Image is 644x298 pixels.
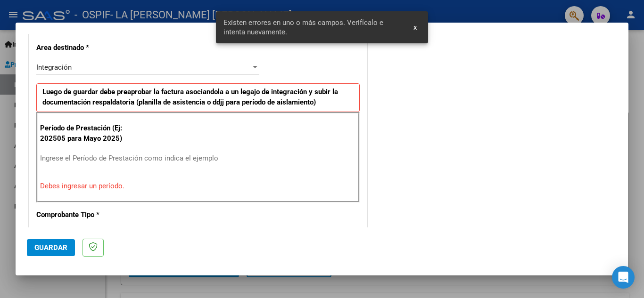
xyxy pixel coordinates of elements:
span: Existen errores en uno o más campos. Verifícalo e intenta nuevamente. [223,18,403,37]
span: Guardar [34,243,67,252]
span: x [413,23,417,32]
p: Comprobante Tipo * [36,209,133,220]
p: Período de Prestación (Ej: 202505 para Mayo 2025) [40,123,135,144]
p: Area destinado * [36,42,133,53]
span: Integración [36,63,72,72]
button: Guardar [27,239,75,256]
strong: Luego de guardar debe preaprobar la factura asociandola a un legajo de integración y subir la doc... [42,88,338,107]
button: x [406,19,424,36]
div: Open Intercom Messenger [612,266,635,289]
p: Debes ingresar un período. [40,181,356,192]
